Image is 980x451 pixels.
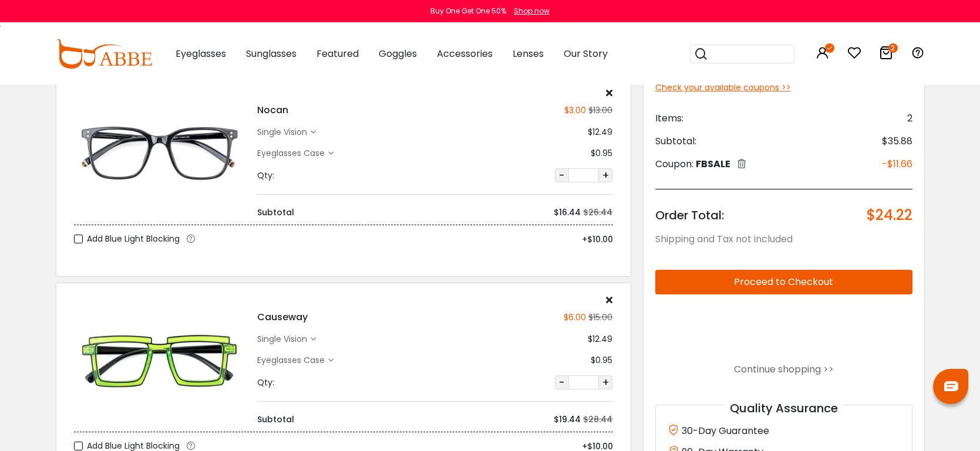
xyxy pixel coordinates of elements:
[655,270,912,294] button: Proceed to Checkout
[554,413,581,426] div: $19.44
[655,82,912,94] div: Check your available coupons >>
[583,413,612,426] div: $28.44
[437,47,493,60] span: Accessories
[257,310,308,324] h4: Causeway
[554,206,581,219] div: $16.44
[655,157,746,171] div: Coupon:
[555,375,569,389] button: -
[257,126,311,138] div: single vision
[514,6,550,16] div: Shop now
[867,207,912,223] span: $24.22
[588,333,612,345] div: $12.49
[655,304,912,352] iframe: PayPal
[586,104,612,117] div: $13.00
[257,206,294,219] div: Subtotal
[74,111,246,196] img: Nocan
[583,206,612,219] div: $26.44
[257,169,274,182] div: Qty:
[582,233,613,245] span: +$10.00
[564,47,608,60] span: Our Story
[257,103,288,117] h4: Nocan
[882,134,912,148] span: $35.88
[316,47,359,60] span: Featured
[379,47,417,60] span: Goggles
[564,104,586,117] div: $3.00
[598,168,612,182] button: +
[74,318,246,403] img: Causeway
[257,354,328,367] div: Eyeglasses Case
[591,147,612,160] div: $0.95
[555,168,569,182] button: -
[588,126,612,138] div: $12.49
[508,6,550,16] a: Shop now
[668,423,900,438] div: 30-Day Guarantee
[564,311,586,324] div: $6.00
[907,111,912,126] span: 2
[724,400,844,416] span: Quality Assurance
[655,232,912,246] div: Shipping and Tax not included
[246,47,297,60] span: Sunglasses
[56,39,152,69] img: abbeglasses.com
[513,47,544,60] span: Lenses
[655,207,724,223] span: Order Total:
[655,111,683,126] span: Items:
[734,362,834,376] a: Continue shopping >>
[176,47,226,60] span: Eyeglasses
[586,311,612,324] div: $15.00
[430,6,506,16] div: Buy One Get One 50%
[257,413,294,426] div: Subtotal
[257,377,274,389] div: Qty:
[87,232,180,246] span: Add Blue Light Blocking
[888,43,898,53] i: 2
[598,375,612,389] button: +
[257,147,328,160] div: Eyeglasses Case
[591,354,612,367] div: $0.95
[655,134,696,148] span: Subtotal:
[882,157,912,171] span: -$11.66
[944,381,958,391] img: chat
[696,157,730,171] span: FBSALE
[879,48,893,62] a: 2
[257,333,311,345] div: single vision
